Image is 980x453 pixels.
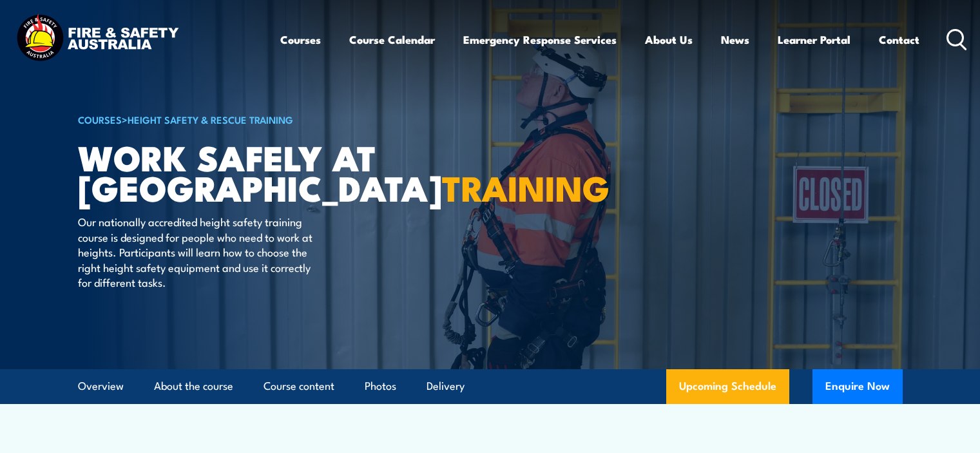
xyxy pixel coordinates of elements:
a: COURSES [78,112,122,126]
a: Learner Portal [778,23,850,57]
a: Overview [78,369,124,403]
a: Course Calendar [349,23,435,57]
a: News [721,23,749,57]
a: Height Safety & Rescue Training [128,112,293,126]
strong: TRAINING [442,160,610,213]
a: About the course [154,369,233,403]
a: Course content [264,369,334,403]
h1: Work Safely at [GEOGRAPHIC_DATA] [78,142,396,202]
button: Enquire Now [812,369,903,404]
a: Upcoming Schedule [666,369,789,404]
p: Our nationally accredited height safety training course is designed for people who need to work a... [78,214,313,289]
a: About Us [645,23,693,57]
a: Delivery [427,369,465,403]
h6: > [78,111,396,127]
a: Emergency Response Services [463,23,617,57]
a: Photos [365,369,396,403]
a: Courses [280,23,321,57]
a: Contact [879,23,919,57]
